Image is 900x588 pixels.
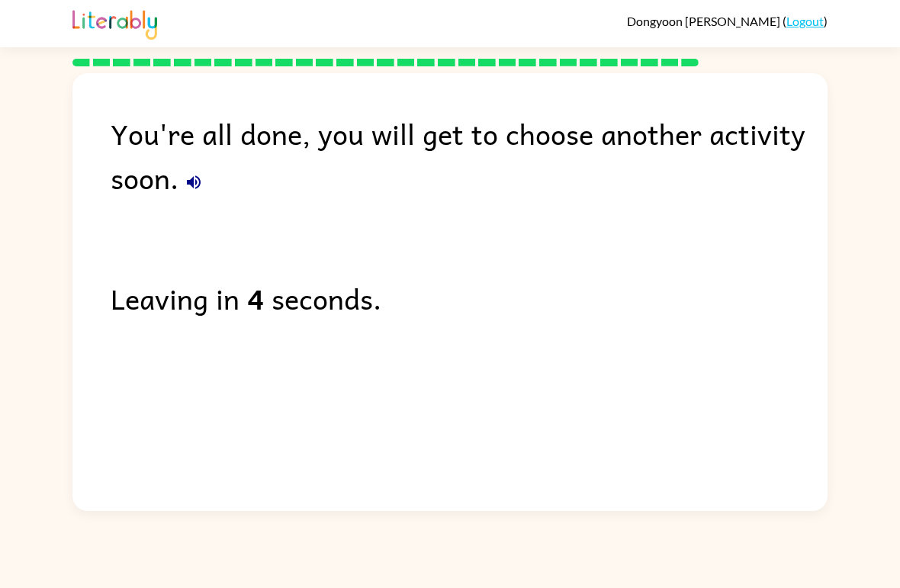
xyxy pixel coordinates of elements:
[786,14,824,28] a: Logout
[247,276,264,320] b: 4
[111,276,828,320] div: Leaving in seconds.
[627,14,828,28] div: ( )
[111,111,828,200] div: You're all done, you will get to choose another activity soon.
[627,14,783,28] span: Dongyoon [PERSON_NAME]
[72,6,157,40] img: Literably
